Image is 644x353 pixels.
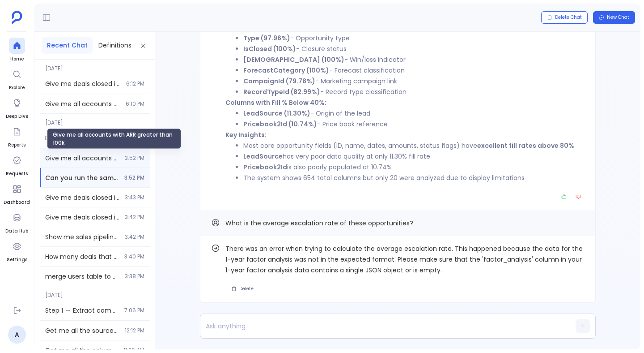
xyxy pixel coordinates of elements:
[12,11,22,24] img: petavue logo
[243,108,585,119] li: - Origin of the lead
[6,152,28,177] a: Requests
[40,114,150,126] span: [DATE]
[5,210,28,235] a: Data Hub
[5,228,28,235] span: Data Hub
[125,273,144,280] span: 3:38 PM
[243,34,290,43] strong: Type (97.96%)
[243,172,585,183] li: The system shows 654 total columns but only 20 were analyzed due to display limitations
[243,54,585,65] li: - Win/loss indicator
[243,77,315,86] strong: CampaignId (79.78%)
[45,99,120,108] span: Give me all accounts with ARR less than 100k
[6,170,28,177] span: Requests
[8,326,26,344] a: A
[42,37,93,54] button: Recent Chat
[7,238,27,263] a: Settings
[6,113,28,120] span: Deep Dive
[593,11,635,24] button: New Chat
[9,38,25,63] a: Home
[4,181,30,206] a: Dashboard
[125,155,144,162] span: 3:52 PM
[45,79,121,88] span: Give me deals closed in 2015
[243,55,344,64] strong: [DEMOGRAPHIC_DATA] (100%)
[239,286,254,292] span: Delete
[125,233,144,241] span: 3:42 PM
[243,152,283,161] strong: LeadSource
[45,326,119,335] span: Get me all the sources in the system
[125,214,144,221] span: 3:42 PM
[8,124,25,149] a: Reports
[243,33,585,43] li: - Opportunity type
[243,162,585,172] li: is also poorly populated at 10.74%
[243,76,585,86] li: - Marketing campaign link
[6,95,28,120] a: Deep Dive
[125,194,144,201] span: 3:43 PM
[4,199,30,206] span: Dashboard
[124,253,144,260] span: 3:40 PM
[225,98,326,107] strong: Columns with Fill % Below 40%:
[45,306,119,315] span: Step 1 → Extract comprehensive list of all won opportunities from Salesforce using Won opportunit...
[9,66,25,91] a: Explore
[125,327,144,334] span: 12:12 PM
[124,307,144,314] span: 7:06 PM
[243,163,287,172] strong: Pricebook2Id
[93,37,137,54] button: Definitions
[40,286,150,299] span: [DATE]
[126,100,144,108] span: 6:10 PM
[9,84,25,91] span: Explore
[555,14,582,21] span: Delete Chat
[243,140,585,151] li: Most core opportunity fields (ID, name, dates, amounts, status flags) have
[225,130,267,139] strong: Key Insights:
[243,87,320,96] strong: RecordTypeId (82.99%)
[243,109,310,118] strong: LeadSource (11.30%)
[225,243,585,276] span: There was an error when trying to calculate the average escalation rate. This happened because th...
[243,151,585,162] li: has very poor data quality at only 11.30% fill rate
[45,252,119,261] span: How many deals that were closed in the last 3 years have stopped used the service
[45,232,119,241] span: Show me sales pipeline analysis for last 2 years
[225,219,413,228] span: What is the average escalation rate of these opportunities?
[9,56,25,63] span: Home
[124,174,144,181] span: 3:52 PM
[45,272,119,281] span: merge users table to above closed_deals_last_3_years output.
[477,141,574,150] strong: excellent fill rates above 80%
[243,43,585,54] li: - Closure status
[243,44,296,53] strong: IsClosed (100%)
[47,129,181,149] div: Give me all accounts with ARR greater than 100k
[45,213,119,222] span: Give me deals closed in 2039
[45,154,119,163] span: Give me all accounts with ARR greater than 100k
[7,256,27,263] span: Settings
[45,193,119,202] span: Give me deals closed in 2015
[243,65,585,76] li: - Forecast classification
[225,283,259,295] button: Delete
[607,14,629,21] span: New Chat
[8,142,25,149] span: Reports
[45,173,119,182] span: Can you run the same analysis for last 1 year?
[40,60,150,72] span: [DATE]
[243,119,585,129] li: - Price book reference
[243,66,329,75] strong: ForecastCategory (100%)
[126,80,144,87] span: 6:12 PM
[243,120,317,129] strong: Pricebook2Id (10.74%)
[243,86,585,97] li: - Record type classification
[541,11,588,24] button: Delete Chat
